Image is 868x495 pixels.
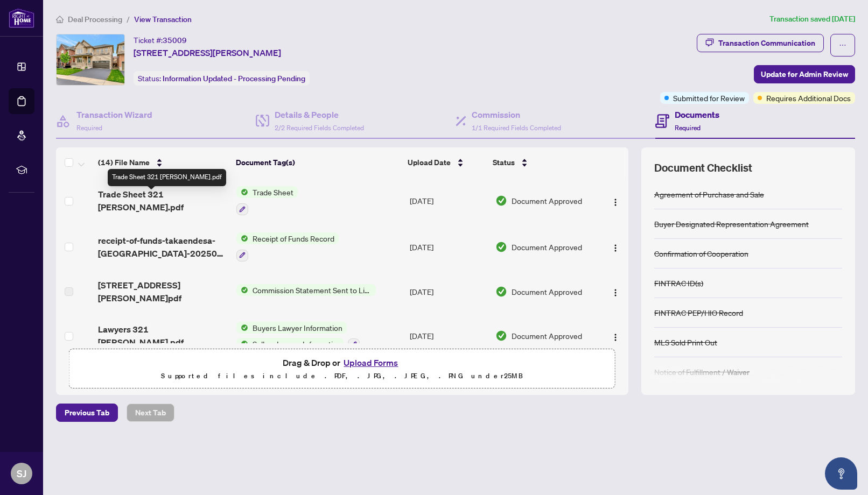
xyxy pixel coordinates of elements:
span: Trade Sheet [248,186,298,198]
td: [DATE] [405,178,491,224]
td: [DATE] [405,270,491,313]
span: Submitted for Review [673,92,745,104]
span: Upload Date [408,157,451,168]
button: Next Tab [127,404,174,422]
div: FINTRAC PEP/HIO Record [654,307,743,319]
img: Document Status [495,330,507,342]
span: Deal Processing [68,15,122,24]
span: Previous Tab [65,404,109,421]
span: home [56,16,64,23]
span: [STREET_ADDRESS][PERSON_NAME] [134,46,281,59]
button: Logo [607,283,624,300]
span: Status [493,157,515,168]
span: Drag & Drop or [283,356,401,370]
li: / [127,13,130,25]
span: Required [76,124,102,132]
img: Document Status [495,286,507,298]
button: Status IconTrade Sheet [236,186,298,215]
p: Supported files include .PDF, .JPG, .JPEG, .PNG under 25 MB [76,370,608,383]
div: MLS Sold Print Out [654,336,717,348]
span: View Transaction [134,15,192,24]
div: Agreement of Purchase and Sale [654,188,764,200]
img: Logo [611,333,620,342]
span: (14) File Name [98,157,150,168]
img: Logo [611,198,620,207]
button: Status IconBuyers Lawyer InformationStatus IconSellers Lawyer Information [236,322,360,351]
img: Logo [611,288,620,297]
span: Sellers Lawyer Information [248,338,344,350]
img: logo [9,8,34,28]
span: Document Approved [512,286,582,298]
th: Status [488,147,595,178]
button: Open asap [825,457,857,490]
img: Status Icon [236,186,248,198]
span: Drag & Drop orUpload FormsSupported files include .PDF, .JPG, .JPEG, .PNG under25MB [69,349,615,389]
span: Lawyers 321 [PERSON_NAME].pdf [98,323,228,349]
button: Status IconCommission Statement Sent to Listing Brokerage [236,284,376,296]
th: Document Tag(s) [232,147,404,178]
span: receipt-of-funds-takaendesa-[GEOGRAPHIC_DATA]-20250515-095133.pdf [98,234,228,260]
span: 2/2 Required Fields Completed [275,124,364,132]
button: Transaction Communication [697,34,824,52]
span: ellipsis [839,41,846,49]
td: [DATE] [405,313,491,359]
span: Update for Admin Review [761,66,848,83]
button: Update for Admin Review [754,65,855,83]
button: Logo [607,327,624,344]
button: Status IconReceipt of Funds Record [236,232,339,261]
button: Logo [607,238,624,256]
span: Requires Additional Docs [766,92,851,104]
h4: Commission [472,108,561,121]
h4: Documents [675,108,719,121]
div: Transaction Communication [718,34,815,52]
img: Status Icon [236,322,248,334]
span: Required [675,124,701,132]
span: Document Checklist [654,160,752,175]
img: Status Icon [236,232,248,244]
article: Transaction saved [DATE] [769,13,855,25]
img: Document Status [495,241,507,253]
img: Status Icon [236,338,248,350]
span: Receipt of Funds Record [248,232,339,244]
button: Logo [607,192,624,209]
span: 35009 [163,36,187,45]
span: Buyers Lawyer Information [248,322,347,334]
span: Trade Sheet 321 [PERSON_NAME].pdf [98,188,228,214]
div: Status: [134,71,310,86]
span: Information Updated - Processing Pending [163,74,305,83]
img: IMG-X12138267_1.jpg [57,34,124,85]
span: [STREET_ADDRESS][PERSON_NAME]pdf [98,279,228,305]
img: Status Icon [236,284,248,296]
span: Commission Statement Sent to Listing Brokerage [248,284,376,296]
span: Document Approved [512,195,582,207]
div: Confirmation of Cooperation [654,247,748,259]
div: Ticket #: [134,34,187,46]
span: Document Approved [512,330,582,342]
button: Previous Tab [56,404,118,422]
button: Upload Forms [340,356,401,370]
span: 1/1 Required Fields Completed [472,124,561,132]
div: Buyer Designated Representation Agreement [654,218,809,230]
h4: Details & People [275,108,364,121]
td: [DATE] [405,224,491,270]
span: Document Approved [512,241,582,253]
div: FINTRAC ID(s) [654,277,703,289]
img: Document Status [495,195,507,207]
span: SJ [17,466,26,481]
img: Logo [611,244,620,252]
th: (14) File Name [94,147,232,178]
h4: Transaction Wizard [76,108,152,121]
div: Trade Sheet 321 [PERSON_NAME].pdf [108,169,226,186]
th: Upload Date [403,147,488,178]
